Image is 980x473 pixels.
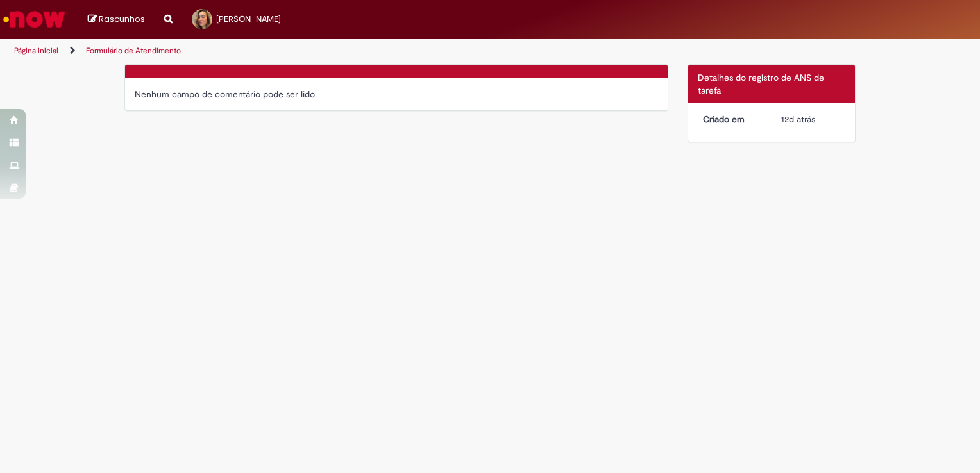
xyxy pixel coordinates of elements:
span: 12d atrás [781,113,815,125]
dt: Criado em [693,113,772,126]
ul: Trilhas de página [10,39,644,63]
span: Detalhes do registro de ANS de tarefa [698,72,824,96]
img: ServiceNow [1,6,67,32]
span: Rascunhos [99,13,145,25]
div: Nenhum campo de comentário pode ser lido [135,88,658,101]
a: Rascunhos [88,13,145,26]
div: 18/09/2025 08:49:08 [781,113,841,126]
span: [PERSON_NAME] [216,13,281,24]
a: Página inicial [14,46,58,56]
time: 18/09/2025 08:49:08 [781,113,815,125]
a: Formulário de Atendimento [86,46,181,56]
